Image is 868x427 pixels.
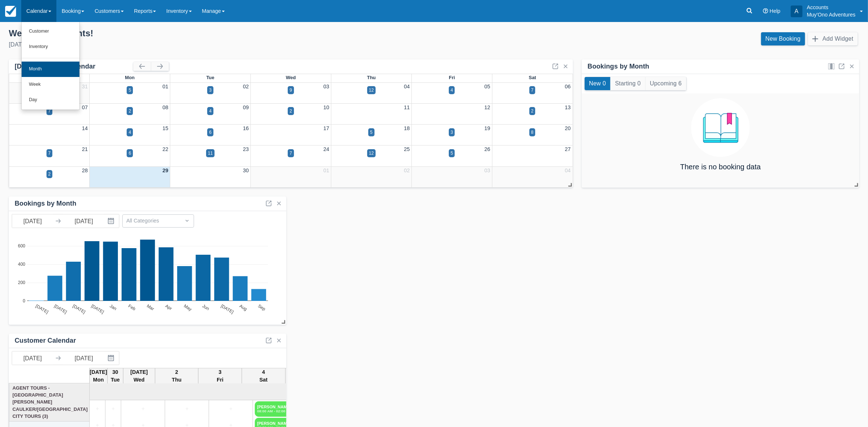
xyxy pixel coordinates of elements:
img: checkfront-main-nav-mini-logo.png [5,6,16,17]
div: 5 [128,87,131,93]
div: 5 [451,150,453,157]
a: 09 [243,104,249,110]
span: Dropdown icon [183,217,191,224]
div: Welcome , Accounts ! [9,28,428,39]
input: Start Date [12,214,53,228]
button: Interact with the calendar and add the check-in date for your trip. [104,351,119,365]
a: + [211,405,251,413]
a: Inventory [22,39,79,55]
a: 20 [565,125,571,131]
th: 30 Tue [107,368,123,384]
div: 7 [48,108,51,114]
a: 03 [323,84,329,89]
a: 01 [163,84,168,89]
div: 3 [209,87,212,93]
a: 07 [82,104,88,110]
a: Week [22,77,79,92]
img: booking.png [691,98,750,157]
div: Customer Calendar [15,336,76,345]
a: 01 [323,168,329,173]
a: 31 [82,84,88,89]
a: 26 [484,146,490,152]
a: 04 [565,168,571,173]
th: 2 Thu [155,368,198,384]
a: 14 [82,125,88,131]
a: + [123,405,163,413]
a: 03 [484,168,490,173]
a: 08 [163,104,168,110]
input: End Date [63,214,104,228]
a: 16 [243,125,249,131]
p: Muy'Ono Adventures [807,11,856,18]
a: 28 [82,168,88,173]
a: 19 [484,125,490,131]
em: 08:00 AM - 02:00 PM [257,409,293,413]
a: Agent Tours - [GEOGRAPHIC_DATA][PERSON_NAME] Caulker/[GEOGRAPHIC_DATA] City Tours (3) [11,384,88,420]
a: 25 [404,146,410,152]
a: 11 [404,104,410,110]
button: Interact with the calendar and add the check-in date for your trip. [104,214,119,228]
div: 7 [531,87,534,93]
div: 4 [451,87,453,93]
span: Wed [286,75,296,80]
div: 2 [290,108,292,114]
a: 06 [565,84,571,89]
a: 17 [323,125,329,131]
div: 8 [531,129,534,136]
input: End Date [63,351,104,365]
a: 24 [323,146,329,152]
th: 3 Fri [198,368,242,384]
div: 12 [369,150,374,157]
th: 4 Sat [242,368,285,384]
div: A [791,5,802,17]
div: 6 [209,129,212,136]
a: 02 [243,84,249,89]
a: Customer [22,24,79,39]
a: 29 [163,168,168,173]
div: 2 [128,108,131,114]
div: 4 [209,108,212,114]
span: Sat [529,75,536,80]
a: 21 [82,146,88,152]
div: 5 [370,129,373,136]
div: 4 [128,129,131,136]
button: Starting 0 [611,77,645,90]
i: Help [763,8,768,14]
a: New Booking [761,32,805,45]
th: 5 Sun [285,368,301,384]
th: [DATE] Mon [90,368,108,384]
div: 7 [48,150,51,157]
div: 12 [369,87,374,93]
div: [DATE] [9,40,428,49]
span: Help [770,8,781,14]
div: Bookings by Month [15,199,77,208]
div: 9 [290,87,292,93]
a: + [107,405,119,413]
div: 6 [128,150,131,157]
div: 7 [290,150,292,157]
a: 23 [243,146,249,152]
p: Accounts [807,4,856,11]
a: 22 [163,146,168,152]
a: 12 [484,104,490,110]
a: Month [22,62,79,77]
a: 04 [404,84,410,89]
a: 27 [565,146,571,152]
span: Thu [367,75,376,80]
th: [DATE] Wed [123,368,155,384]
div: 11 [208,150,213,157]
div: Bookings by Month [588,62,649,71]
button: New 0 [585,77,610,90]
a: 15 [163,125,168,131]
a: 02 [404,168,410,173]
button: Upcoming 6 [645,77,686,90]
div: 2 [531,108,534,114]
a: + [92,405,103,413]
a: [PERSON_NAME]08:00 AM - 02:00 PM [255,401,295,417]
span: Mon [125,75,135,80]
a: 05 [484,84,490,89]
ul: Calendar [21,22,80,110]
div: 3 [451,129,453,136]
span: Fri [449,75,455,80]
a: 30 [243,168,249,173]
